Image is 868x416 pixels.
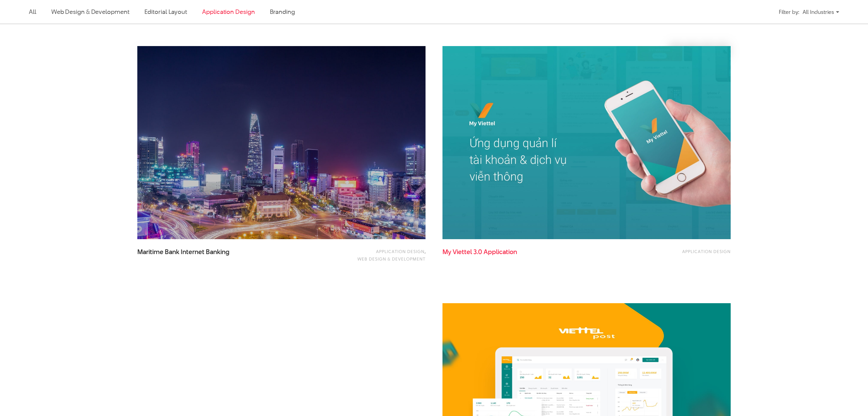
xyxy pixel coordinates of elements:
a: Application Design [682,248,731,254]
span: Application [484,247,517,256]
span: Viettel [453,247,472,256]
div: , [310,248,426,263]
span: Banking [206,247,230,256]
a: Application Design [202,7,255,16]
span: Internet [181,247,204,256]
span: Bank [165,247,179,256]
a: Editorial Layout [144,7,188,16]
span: My [442,247,451,256]
a: Web Design & Development [357,256,426,262]
img: Ứng dụng My Viettel 3.0 – Bước “lột xác” mạnh mẽ [442,46,731,239]
a: My Viettel 3.0 Application [442,248,578,265]
span: 3.0 [473,247,482,256]
a: Branding [270,7,295,16]
a: Maritime Bank Internet Banking [137,248,273,265]
span: Maritime [137,247,163,256]
a: Web Design & Development [51,7,130,16]
a: Application Design [376,248,425,254]
img: Maritime Bank Internet Banking [137,46,426,239]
